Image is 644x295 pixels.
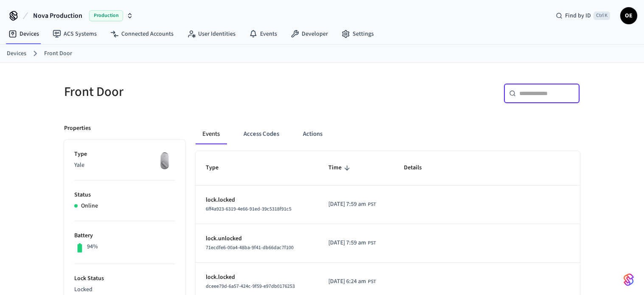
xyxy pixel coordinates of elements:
[328,239,366,247] span: [DATE] 7:59 am
[7,49,26,58] a: Devices
[328,200,376,209] div: Asia/Manila
[206,234,308,243] p: lock.unlocked
[206,273,308,282] p: lock.locked
[64,124,91,133] p: Properties
[154,150,175,171] img: August Wifi Smart Lock 3rd Gen, Silver, Front
[196,124,580,144] div: ant example
[206,205,291,213] span: 6ff4a923-6319-4e66-91ed-39c5318f91c5
[206,283,295,290] span: dceee79d-6a57-424c-9f59-e97db0176253
[549,8,617,23] div: Find by IDCtrl K
[196,124,227,144] button: Events
[621,8,636,23] span: OE
[74,285,175,294] p: Locked
[74,161,175,170] p: Yale
[368,278,376,286] span: PST
[104,26,180,42] a: Connected Accounts
[180,26,242,42] a: User Identities
[74,191,175,199] p: Status
[594,11,610,20] span: Ctrl K
[206,161,230,174] span: Type
[33,11,82,21] span: Nova Production
[206,196,308,205] p: lock.locked
[335,26,381,42] a: Settings
[87,242,98,251] p: 94%
[368,201,376,208] span: PST
[328,161,353,174] span: Time
[404,161,433,174] span: Details
[74,231,175,240] p: Battery
[74,150,175,159] p: Type
[328,239,376,247] div: Asia/Manila
[296,124,329,144] button: Actions
[81,202,98,211] p: Online
[328,277,366,286] span: [DATE] 6:24 am
[624,273,634,287] img: SeamLogoGradient.69752ec5.svg
[242,26,284,42] a: Events
[368,239,376,247] span: PST
[74,274,175,283] p: Lock Status
[284,26,335,42] a: Developer
[46,26,104,42] a: ACS Systems
[206,244,294,251] span: 71ecdfe6-00a4-48ba-9f41-db66dac7f100
[89,10,123,21] span: Production
[565,11,591,20] span: Find by ID
[2,26,46,42] a: Devices
[44,49,72,58] a: Front Door
[328,277,376,286] div: Asia/Manila
[328,200,366,209] span: [DATE] 7:59 am
[620,7,637,24] button: OE
[64,83,317,101] h5: Front Door
[237,124,286,144] button: Access Codes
